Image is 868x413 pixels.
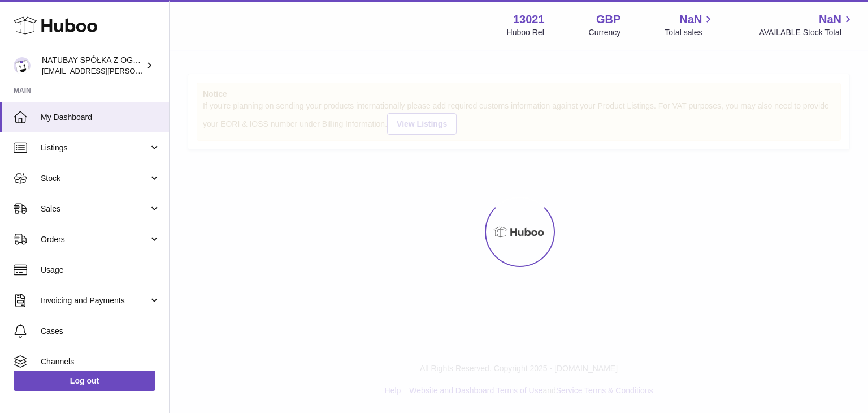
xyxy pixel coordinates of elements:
span: NaN [679,12,702,27]
span: NaN [819,12,841,27]
a: NaN Total sales [665,12,715,38]
strong: 13021 [513,12,545,27]
span: AVAILABLE Stock Total [759,27,854,38]
span: [EMAIL_ADDRESS][PERSON_NAME][DOMAIN_NAME] [42,66,227,75]
span: Listings [41,143,149,153]
div: Currency [589,27,621,38]
a: NaN AVAILABLE Stock Total [759,12,854,38]
span: Usage [41,265,160,276]
div: NATUBAY SPÓŁKA Z OGRANICZONĄ ODPOWIEDZIALNOŚCIĄ [42,55,144,76]
span: Stock [41,173,149,184]
a: Log out [14,371,155,391]
span: Cases [41,326,160,337]
span: Orders [41,234,149,245]
span: Channels [41,356,160,367]
span: Invoicing and Payments [41,295,149,306]
img: kacper.antkowski@natubay.pl [14,57,31,74]
span: Sales [41,204,149,214]
strong: GBP [596,12,620,27]
div: Huboo Ref [507,27,545,38]
span: Total sales [665,27,715,38]
span: My Dashboard [41,112,160,123]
